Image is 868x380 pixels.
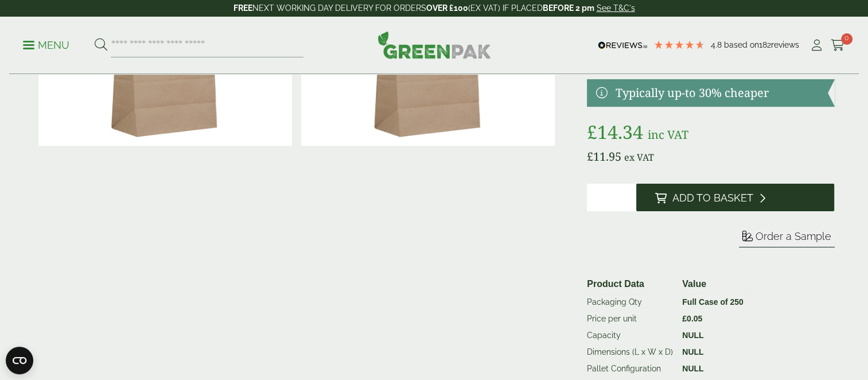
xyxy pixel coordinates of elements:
[233,3,252,13] strong: FREE
[771,40,799,49] span: reviews
[636,184,834,211] button: Add to Basket
[598,41,648,49] img: REVIEWS.io
[841,33,853,45] span: 0
[672,192,753,204] span: Add to Basket
[678,275,748,294] th: Value
[682,364,703,373] strong: NULL
[756,230,831,242] span: Order a Sample
[739,230,835,247] button: Order a Sample
[582,293,678,311] td: Packaging Qty
[831,37,845,54] a: 0
[597,3,635,13] a: See T&C's
[682,347,703,356] strong: NULL
[23,38,69,52] p: Menu
[724,40,759,49] span: Based on
[23,38,69,50] a: Menu
[653,40,705,50] div: 4.79 Stars
[711,40,724,49] span: 4.8
[587,149,621,164] bdi: 11.95
[587,119,643,144] bdi: 14.34
[682,314,687,323] span: £
[624,151,654,164] span: ex VAT
[682,297,744,307] strong: Full Case of 250
[543,3,594,13] strong: BEFORE 2 pm
[587,149,593,164] span: £
[831,40,845,51] i: Cart
[377,31,491,59] img: GreenPak Supplies
[582,344,678,360] td: Dimensions (L x W x D)
[6,347,33,374] button: Open CMP widget
[582,275,678,294] th: Product Data
[587,119,597,144] span: £
[682,314,702,323] bdi: 0.05
[582,360,678,377] td: Pallet Configuration
[426,3,468,13] strong: OVER £100
[682,331,703,340] strong: NULL
[759,40,771,49] span: 182
[809,40,824,51] i: My Account
[582,327,678,344] td: Capacity
[648,127,688,142] span: inc VAT
[582,311,678,327] td: Price per unit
